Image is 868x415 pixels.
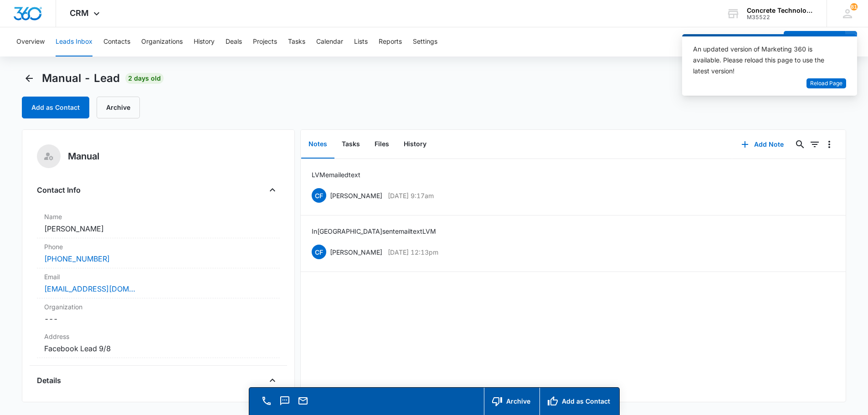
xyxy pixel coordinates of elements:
[44,242,272,251] label: Phone
[312,188,326,203] span: CF
[822,137,837,152] button: Overflow Menu
[253,27,277,56] button: Projects
[784,31,845,53] button: Add Contact
[70,8,89,18] span: CRM
[301,130,334,159] button: Notes
[806,78,846,89] button: Reload Page
[260,395,273,407] button: Call
[747,14,813,20] div: account id
[807,137,822,152] button: Filters
[388,191,434,200] p: [DATE] 9:17am
[260,400,273,408] a: Call
[44,272,272,282] label: Email
[103,27,130,56] button: Contacts
[312,245,326,259] span: CF
[732,133,793,155] button: Add Note
[141,27,183,56] button: Organizations
[288,27,305,56] button: Tasks
[747,7,813,14] div: account name
[125,73,164,84] span: 2 days old
[44,332,272,341] label: Address
[693,44,835,77] div: An updated version of Marketing 360 is available. Please reload this page to use the latest version!
[22,97,89,118] button: Add as Contact
[68,149,99,163] h5: Manual
[396,130,434,159] button: History
[413,27,437,56] button: Settings
[388,247,438,257] p: [DATE] 12:13pm
[484,388,539,415] button: Archive
[278,400,291,408] a: Text
[16,27,45,56] button: Overview
[312,226,436,236] p: In [GEOGRAPHIC_DATA] sent email text LVM
[265,183,280,197] button: Close
[37,328,280,358] div: AddressFacebook Lead 9/8
[379,27,402,56] button: Reports
[44,343,272,354] dd: Facebook Lead 9/8
[354,27,368,56] button: Lists
[97,97,140,118] button: Archive
[793,137,807,152] button: Search...
[22,71,36,86] button: Back
[850,3,858,10] span: 81
[316,27,343,56] button: Calendar
[44,302,272,312] label: Organization
[37,375,61,386] h4: Details
[37,184,81,195] h4: Contact Info
[265,373,280,388] button: Close
[367,130,396,159] button: Files
[42,72,120,85] span: Manual - Lead
[37,268,280,298] div: Email[EMAIL_ADDRESS][DOMAIN_NAME]
[330,191,382,200] p: [PERSON_NAME]
[44,223,272,234] dd: [PERSON_NAME]
[278,395,291,407] button: Text
[44,313,272,324] dd: ---
[44,283,135,294] a: [EMAIL_ADDRESS][DOMAIN_NAME]
[194,27,215,56] button: History
[539,388,619,415] button: Add as Contact
[37,238,280,268] div: Phone[PHONE_NUMBER]
[810,79,842,88] span: Reload Page
[56,27,92,56] button: Leads Inbox
[226,27,242,56] button: Deals
[850,3,858,10] div: notifications count
[297,395,309,407] button: Email
[312,170,360,179] p: LVM emailed text
[44,212,272,221] label: Name
[330,247,382,257] p: [PERSON_NAME]
[44,253,110,264] a: [PHONE_NUMBER]
[37,298,280,328] div: Organization---
[37,208,280,238] div: Name[PERSON_NAME]
[334,130,367,159] button: Tasks
[297,400,309,408] a: Email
